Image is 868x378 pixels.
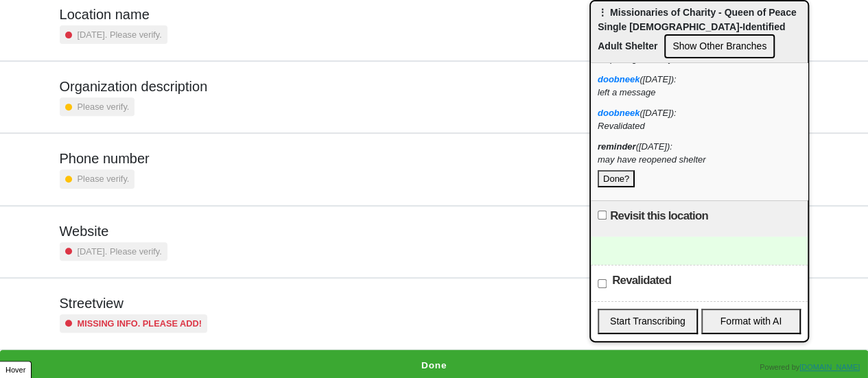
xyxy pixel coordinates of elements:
a: doobneek [598,74,640,84]
label: Revisit this location [610,208,708,224]
label: Revalidated [612,272,671,289]
button: Show Other Branches [664,34,775,58]
small: Missing info. Please add! [78,317,202,330]
h5: Location name [60,6,167,23]
small: [DATE]. Please verify. [78,245,162,258]
h5: Streetview [60,295,208,311]
small: [DATE]. Please verify. [78,28,162,41]
button: Done? [598,170,635,188]
a: doobneek [598,108,640,118]
div: Powered by [760,362,860,373]
h5: Organization description [60,78,208,95]
h5: Website [60,223,167,239]
strong: reminder [598,141,636,152]
button: Format with AI [701,309,801,334]
button: Start Transcribing [598,309,698,334]
div: ([DATE]): Revalidated [598,106,801,133]
small: Please verify. [78,100,130,113]
div: ([DATE]): may have reopened shelter [598,140,801,188]
h5: Phone number [60,150,150,167]
span: ⋮ Missionaries of Charity - Queen of Peace Single [DEMOGRAPHIC_DATA]-Identified Adult Shelter [598,7,796,51]
div: ([DATE]): left a message [598,73,801,99]
a: [DOMAIN_NAME] [799,363,860,371]
small: Please verify. [78,172,130,185]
